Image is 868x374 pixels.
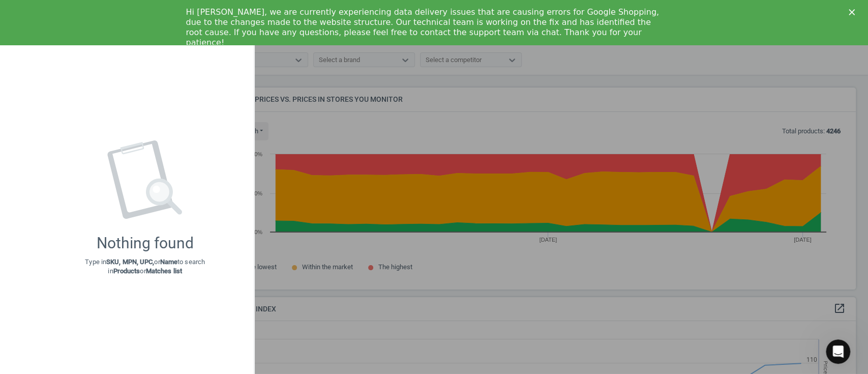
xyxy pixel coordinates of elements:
[97,234,194,252] div: Nothing found
[849,9,859,15] div: Close
[106,258,154,266] strong: SKU, MPN, UPC,
[186,7,666,48] div: Hi [PERSON_NAME], we are currently experiencing data delivery issues that are causing errors for ...
[160,258,177,266] strong: Name
[85,257,205,276] p: Type in or to search in or
[146,267,182,275] strong: Matches list
[826,339,850,364] iframe: Intercom live chat
[113,267,140,275] strong: Products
